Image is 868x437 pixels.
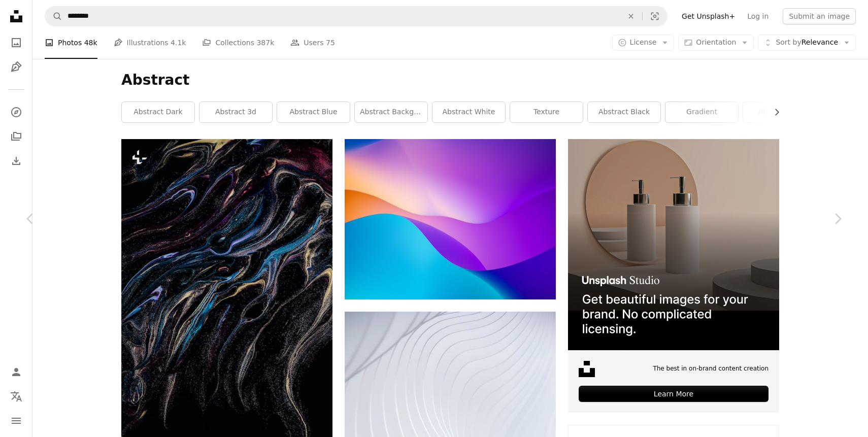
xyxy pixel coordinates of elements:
[6,411,26,431] button: Menu
[783,8,856,24] button: Submit an image
[579,361,595,377] img: file-1631678316303-ed18b8b5cb9cimage
[678,35,754,51] button: Orientation
[776,38,838,48] span: Relevance
[568,139,779,413] a: The best in on-brand content creationLearn More
[121,71,779,89] h1: Abstract
[45,6,667,26] form: Find visuals sitewide
[743,102,816,122] a: abstract art
[776,38,801,46] span: Sort by
[345,139,556,299] img: blue orange and yellow wallpaper
[199,102,272,122] a: abstract 3d
[510,102,583,122] a: texture
[643,7,667,26] button: Visual search
[620,7,642,26] button: Clear
[758,35,856,51] button: Sort byRelevance
[432,102,505,122] a: abstract white
[121,292,332,301] a: a black background with a multicolored swirl
[171,37,186,48] span: 4.1k
[767,102,779,122] button: scroll list to the right
[653,364,769,373] span: The best in on-brand content creation
[345,215,556,224] a: blue orange and yellow wallpaper
[665,102,738,122] a: gradient
[277,102,350,122] a: abstract blue
[355,102,427,122] a: abstract background
[326,37,335,48] span: 75
[256,37,274,48] span: 387k
[568,139,779,350] img: file-1715714113747-b8b0561c490eimage
[6,57,26,77] a: Illustrations
[696,38,736,46] span: Orientation
[114,26,186,59] a: Illustrations 4.1k
[630,38,657,46] span: License
[45,7,62,26] button: Search Unsplash
[6,151,26,171] a: Download History
[6,386,26,407] button: Language
[741,8,775,24] a: Log in
[202,26,274,59] a: Collections 387k
[676,8,741,24] a: Get Unsplash+
[807,170,868,267] a: Next
[6,32,26,53] a: Photos
[6,362,26,382] a: Log in / Sign up
[122,102,194,122] a: abstract dark
[612,35,675,51] button: License
[6,102,26,122] a: Explore
[290,26,335,59] a: Users 75
[588,102,660,122] a: abstract black
[579,386,769,402] div: Learn More
[6,126,26,147] a: Collections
